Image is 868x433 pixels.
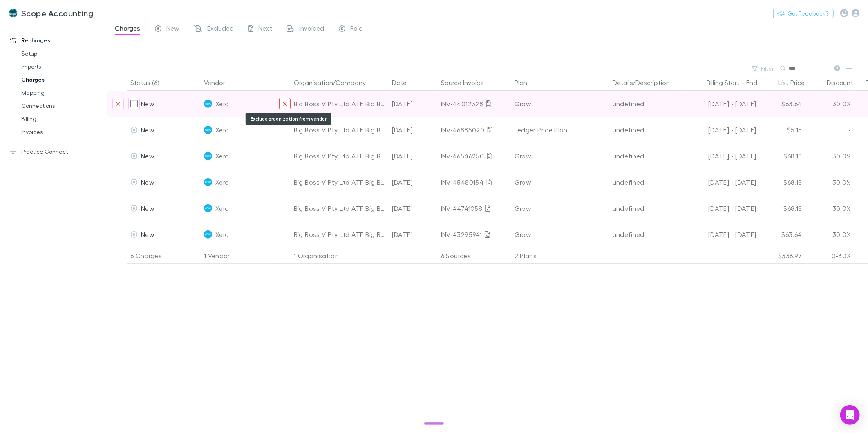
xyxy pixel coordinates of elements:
[707,74,740,91] button: Billing Start
[441,221,508,248] div: INV-43295941
[613,195,680,221] div: undefined
[756,169,805,195] div: $68.18
[204,100,212,108] img: Xero's Logo
[756,143,805,169] div: $68.18
[613,143,680,169] div: undefined
[3,3,98,23] a: Scope Accounting
[389,221,438,248] div: [DATE]
[8,8,18,18] img: Scope Accounting's Logo
[279,98,291,109] button: Exclude organization from vendor
[141,230,154,238] span: New
[515,143,606,169] div: Grow
[13,86,113,99] a: Mapping
[204,152,212,160] img: Xero's Logo
[441,91,508,117] div: INV-44012328
[13,112,113,125] a: Billing
[389,195,438,221] div: [DATE]
[294,169,385,195] div: Big Boss V Pty Ltd ATF Big Boss V Trust
[805,195,855,221] div: 30.0%
[756,91,805,117] div: $63.64
[115,24,140,35] span: Charges
[827,74,864,91] button: Discount
[441,195,508,221] div: INV-44741058
[2,145,113,158] a: Practice Connect
[201,248,274,264] div: 1 Vendor
[299,24,324,35] span: Invoiced
[805,143,855,169] div: 30.0%
[204,126,212,134] img: Xero's Logo
[389,117,438,143] div: [DATE]
[13,73,113,86] a: Charges
[515,74,537,91] button: Plan
[441,74,494,91] button: Source Invoice
[294,91,385,117] div: Big Boss V Pty Ltd ATF Big Boss V Trust
[805,169,855,195] div: 30.0%
[756,195,805,221] div: $68.18
[141,178,154,186] span: New
[840,405,860,425] div: Open Intercom Messenger
[805,117,855,143] div: -
[215,169,229,195] span: Xero
[778,74,814,91] button: List Price
[141,204,154,212] span: New
[141,100,154,107] span: New
[613,91,680,117] div: undefined
[141,126,154,134] span: New
[2,34,113,47] a: Recharges
[215,195,229,221] span: Xero
[686,91,756,117] div: [DATE] - [DATE]
[291,248,389,264] div: 1 Organisation
[21,8,93,18] h3: Scope Accounting
[515,169,606,195] div: Grow
[613,169,680,195] div: undefined
[13,125,113,138] a: Invoices
[13,60,113,73] a: Imports
[141,152,154,160] span: New
[805,91,855,117] div: 30.0%
[350,24,363,35] span: Paid
[441,117,508,143] div: INV-46885020
[204,230,212,239] img: Xero's Logo
[686,143,756,169] div: [DATE] - [DATE]
[258,24,272,35] span: Next
[805,221,855,248] div: 30.0%
[389,169,438,195] div: [DATE]
[515,91,606,117] div: Grow
[294,74,376,91] button: Organisation/Company
[441,143,508,169] div: INV-46546250
[13,47,113,60] a: Setup
[756,248,805,264] div: $336.97
[112,98,124,109] button: Exclude charge
[294,221,385,248] div: Big Boss V Pty Ltd ATF Big Boss V Trust
[613,221,680,248] div: undefined
[515,221,606,248] div: Grow
[294,143,385,169] div: Big Boss V Pty Ltd ATF Big Boss V Trust
[215,117,229,143] span: Xero
[686,195,756,221] div: [DATE] - [DATE]
[215,91,229,117] span: Xero
[686,74,765,91] div: -
[204,74,235,91] button: Vendor
[204,204,212,212] img: Xero's Logo
[389,91,438,117] div: [DATE]
[13,99,113,112] a: Connections
[392,74,416,91] button: Date
[686,221,756,248] div: [DATE] - [DATE]
[756,221,805,248] div: $63.64
[294,117,385,143] div: Big Boss V Pty Ltd ATF Big Boss V Trust
[511,248,609,264] div: 2 Plans
[613,117,680,143] div: undefined
[127,248,201,264] div: 6 Charges
[389,143,438,169] div: [DATE]
[215,221,229,248] span: Xero
[130,74,169,91] button: Status (6)
[441,169,508,195] div: INV-45480154
[746,74,757,91] button: End
[515,117,606,143] div: Ledger Price Plan
[748,64,779,74] button: Filter
[686,169,756,195] div: [DATE] - [DATE]
[773,9,834,18] button: Got Feedback?
[515,195,606,221] div: Grow
[613,74,680,91] button: Details/Description
[756,117,805,143] div: $5.15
